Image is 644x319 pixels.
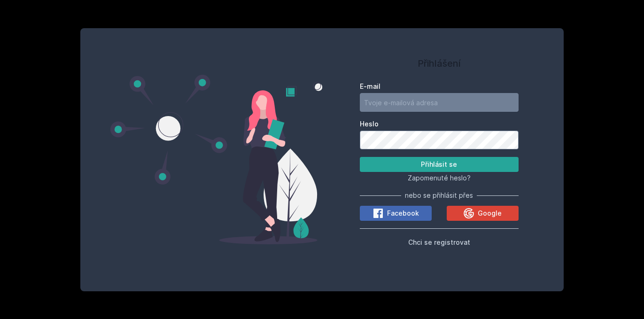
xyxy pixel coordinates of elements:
[360,56,519,70] h1: Přihlášení
[387,209,419,218] span: Facebook
[447,206,519,221] button: Google
[405,191,473,200] span: nebo se přihlásit přes
[408,174,471,182] span: Zapomenuté heslo?
[360,206,432,221] button: Facebook
[360,157,519,172] button: Přihlásit se
[360,93,519,112] input: Tvoje e-mailová adresa
[360,82,519,91] label: E-mail
[478,209,502,218] span: Google
[360,119,519,129] label: Heslo
[408,238,470,246] span: Chci se registrovat
[408,236,470,248] button: Chci se registrovat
